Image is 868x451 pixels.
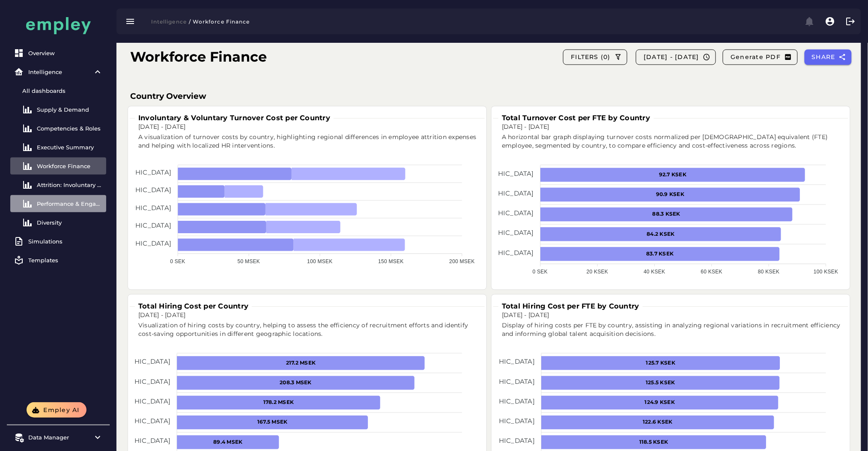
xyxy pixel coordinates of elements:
[10,45,106,62] a: Overview
[498,113,654,123] h3: Total Turnover Cost per FTE by Country
[22,87,103,94] div: All dashboards
[805,50,852,65] button: SHARE
[730,53,781,61] span: Generate PDF
[701,269,722,275] tspan: 60 KSEK
[98,222,171,230] tspan: [GEOGRAPHIC_DATA]
[723,50,797,65] button: Generate PDF
[462,358,535,366] tspan: [GEOGRAPHIC_DATA]
[43,406,80,414] span: Empley AI
[498,302,643,312] h3: Total Hiring Cost per FTE by Country
[378,258,403,264] tspan: 150 MSEK
[497,128,848,156] div: A horizontal bar graph displaying turnover costs normalized per [DEMOGRAPHIC_DATA] equivalent (FT...
[563,50,627,65] button: FILTERS (0)
[133,317,485,344] div: Visualization of hiring costs by country, helping to assess the efficiency of recruitment efforts...
[187,15,255,27] button: / Workforce Finance
[643,53,699,61] span: [DATE] - [DATE]
[758,269,779,275] tspan: 80 KSEK
[811,53,836,61] span: SHARE
[37,125,103,132] div: Competencies & Roles
[98,186,171,194] tspan: [GEOGRAPHIC_DATA]
[570,53,611,61] span: FILTERS (0)
[462,378,535,386] tspan: [GEOGRAPHIC_DATA]
[10,233,106,250] a: Simulations
[130,91,847,103] h3: Country Overview
[28,434,88,441] div: Data Manager
[135,113,334,123] h3: Involuntary & Voluntary Turnover Cost per Country
[10,252,106,269] a: Templates
[135,302,252,312] h3: Total Hiring Cost per Country
[98,240,171,248] tspan: [GEOGRAPHIC_DATA]
[10,120,106,137] a: Competencies & Roles
[462,437,535,445] tspan: [GEOGRAPHIC_DATA]
[37,219,103,226] div: Diversity
[497,317,848,344] div: Display of hiring costs per FTE by country, assisting in analyzing regional variations in recruit...
[462,398,535,406] tspan: [GEOGRAPHIC_DATA]
[37,144,103,151] div: Executive Summary
[636,50,716,65] button: [DATE] - [DATE]
[151,18,187,25] span: Intelligence
[10,176,106,193] a: Attrition: Involuntary vs Voluntary
[37,200,103,207] div: Performance & Engagement
[98,204,171,212] tspan: [GEOGRAPHIC_DATA]
[188,18,250,25] span: / Workforce Finance
[587,269,608,275] tspan: 20 KSEK
[10,157,106,175] a: Workforce Finance
[133,128,485,156] div: A visualization of turnover costs by country, highlighting regional differences in employee attri...
[238,258,260,264] tspan: 50 MSEK
[170,258,185,264] tspan: 0 SEK
[10,139,106,156] a: Executive Summary
[814,269,838,275] tspan: 100 KSEK
[98,169,171,177] tspan: [GEOGRAPHIC_DATA]
[28,238,103,245] div: Simulations
[644,269,665,275] tspan: 40 KSEK
[37,106,103,113] div: Supply & Demand
[37,163,103,169] div: Workforce Finance
[28,50,103,56] div: Overview
[10,101,106,118] a: Supply & Demand
[533,269,548,275] tspan: 0 SEK
[37,181,103,188] div: Attrition: Involuntary vs Voluntary
[307,258,332,264] tspan: 100 MSEK
[462,417,535,425] tspan: [GEOGRAPHIC_DATA]
[28,257,103,264] div: Templates
[28,68,88,75] div: Intelligence
[10,214,106,231] a: Diversity
[146,15,187,27] button: Intelligence
[130,47,267,68] h1: Workforce Finance
[10,82,106,99] a: All dashboards
[449,258,474,264] tspan: 200 MSEK
[10,195,106,212] a: Performance & Engagement
[27,402,87,418] button: Empley AI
